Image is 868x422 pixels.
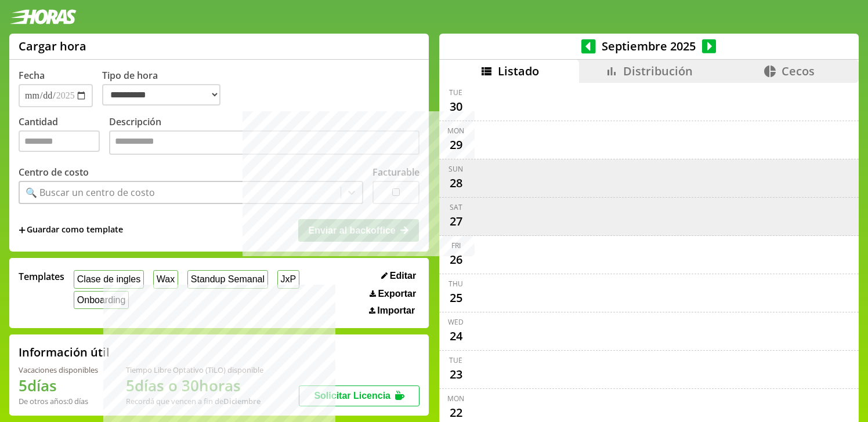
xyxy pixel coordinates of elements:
label: Tipo de hora [102,69,230,107]
button: JxP [277,270,299,288]
div: Tue [449,355,462,365]
div: 25 [447,289,465,307]
button: Wax [153,270,178,288]
div: 28 [447,174,465,192]
div: De otros años: 0 días [19,396,98,406]
span: Cecos [782,63,815,79]
div: Fri [451,241,461,250]
div: 🔍 Buscar un centro de costo [26,186,155,199]
div: Tiempo Libre Optativo (TiLO) disponible [126,365,263,375]
span: + [19,224,26,237]
label: Cantidad [19,115,109,158]
div: 24 [447,327,465,345]
span: +Guardar como template [19,224,123,237]
h1: 5 días [19,375,98,396]
img: logotipo [9,9,77,24]
div: Sun [449,164,463,174]
div: 22 [447,403,465,422]
div: 27 [447,212,465,231]
div: Mon [447,126,464,136]
span: Importar [377,305,415,316]
label: Descripción [109,115,419,158]
button: Standup Semanal [187,270,268,288]
div: Vacaciones disponibles [19,365,98,375]
span: Solicitar Licencia [314,391,390,401]
b: Diciembre [223,396,261,406]
div: Wed [448,317,464,327]
span: Distribución [623,63,693,79]
div: Sat [450,202,462,212]
h1: Cargar hora [19,38,86,54]
h2: Información útil [19,344,110,360]
span: Templates [19,270,64,283]
label: Centro de costo [19,166,89,179]
div: Recordá que vencen a fin de [126,396,263,406]
h1: 5 días o 30 horas [126,375,263,396]
label: Facturable [372,166,419,179]
span: Editar [390,271,416,281]
select: Tipo de hora [102,84,220,106]
span: Septiembre 2025 [596,38,702,54]
button: Exportar [366,288,419,300]
button: Editar [378,270,419,282]
button: Solicitar Licencia [299,385,419,406]
div: Thu [449,279,463,289]
div: 26 [447,250,465,269]
div: 23 [447,365,465,384]
div: 30 [447,97,465,116]
label: Fecha [19,69,45,82]
button: Clase de ingles [74,270,144,288]
span: Exportar [378,289,416,299]
input: Cantidad [19,130,100,152]
div: 29 [447,136,465,154]
textarea: Descripción [109,130,419,155]
div: Tue [449,88,462,97]
button: Onboarding [74,291,129,309]
div: Mon [447,394,464,403]
span: Listado [498,63,539,79]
